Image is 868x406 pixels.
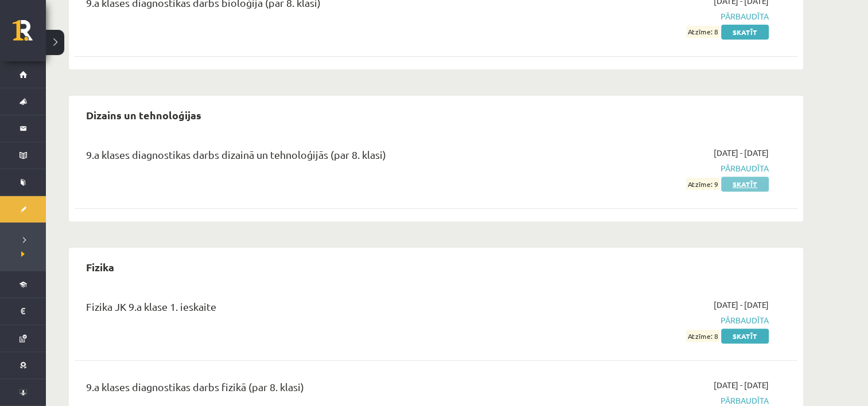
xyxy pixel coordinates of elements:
[552,162,769,174] span: Pārbaudīta
[714,299,769,311] span: [DATE] - [DATE]
[686,330,719,342] span: Atzīme: 8
[86,379,535,400] div: 9.a klases diagnostikas darbs fizikā (par 8. klasi)
[721,329,769,343] a: Skatīt
[686,178,719,190] span: Atzīme: 9
[86,147,535,168] div: 9.a klases diagnostikas darbs dizainā un tehnoloģijās (par 8. klasi)
[86,299,535,320] div: Fizika JK 9.a klase 1. ieskaite
[13,20,46,49] a: Rīgas 1. Tālmācības vidusskola
[686,26,719,38] span: Atzīme: 8
[552,314,769,326] span: Pārbaudīta
[721,177,769,192] a: Skatīt
[721,25,769,40] a: Skatīt
[714,147,769,159] span: [DATE] - [DATE]
[714,379,769,391] span: [DATE] - [DATE]
[75,253,126,280] h2: Fizika
[75,101,213,128] h2: Dizains un tehnoloģijas
[552,10,769,22] span: Pārbaudīta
